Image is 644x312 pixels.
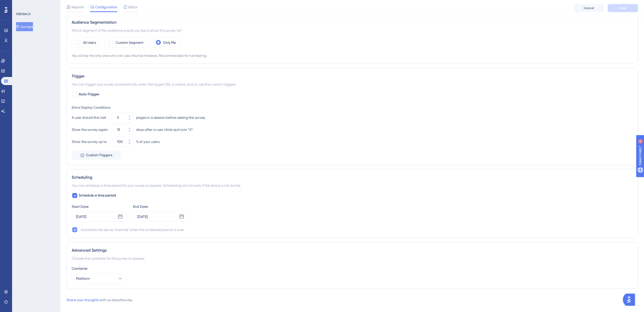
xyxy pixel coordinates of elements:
[86,152,112,158] span: Custom Triggers
[83,40,96,46] label: All Users
[623,292,638,307] iframe: UserGuiding AI Assistant Launcher
[76,276,90,282] span: Platform
[128,4,138,10] span: Editor
[72,274,127,284] button: Platform
[72,182,633,188] div: You can schedule a time period for your survey to appear. Scheduling will not work if the status ...
[72,104,633,110] div: Extra Display Conditions
[12,1,31,7] span: Need Help?
[72,114,110,121] div: A user should first visit
[72,247,633,253] div: Advanced Settings
[72,53,633,59] div: You will be the only one who can view the live material. Recommended for live testing.
[72,265,633,271] div: Container
[76,214,86,220] div: [DATE]
[136,139,160,145] div: % of your users.
[163,40,176,46] label: Only Me
[136,127,194,133] div: days after a user clicks quit icon “X”.
[81,227,184,233] div: Automatically set as “Inactive” when the scheduled period is over.
[66,298,99,302] a: Share your thoughts
[72,174,633,180] div: Scheduling
[72,19,633,25] div: Audience Segmentation
[137,214,148,220] div: [DATE]
[71,4,84,10] span: Reports
[116,40,143,46] label: Custom Segment
[79,91,99,97] span: Auto-Trigger
[136,114,206,121] div: pages in a session before seeing the survey.
[72,81,633,87] div: You can trigger your survey automatically when the target URL is visited, and/or use the custom t...
[72,127,110,133] div: Show the survey again
[72,27,633,33] div: Which segment of the audience would you like to show this survey to?
[584,6,594,10] span: Cancel
[72,151,121,160] button: Custom Triggers
[16,22,33,31] button: Surveys
[72,139,110,145] div: Show the survey up to
[66,297,133,303] div: with us about Survey .
[16,12,31,16] div: FEEDBACK
[133,204,188,210] div: End Date
[79,192,116,199] span: Schedule a time period
[72,255,633,261] div: Choose the container for the survey to appear.
[95,4,117,10] span: Configuration
[574,4,604,12] button: Cancel
[72,204,127,210] div: Start Date
[72,73,633,79] div: Trigger
[619,6,626,10] span: Save
[608,4,638,12] button: Save
[35,3,36,7] div: 4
